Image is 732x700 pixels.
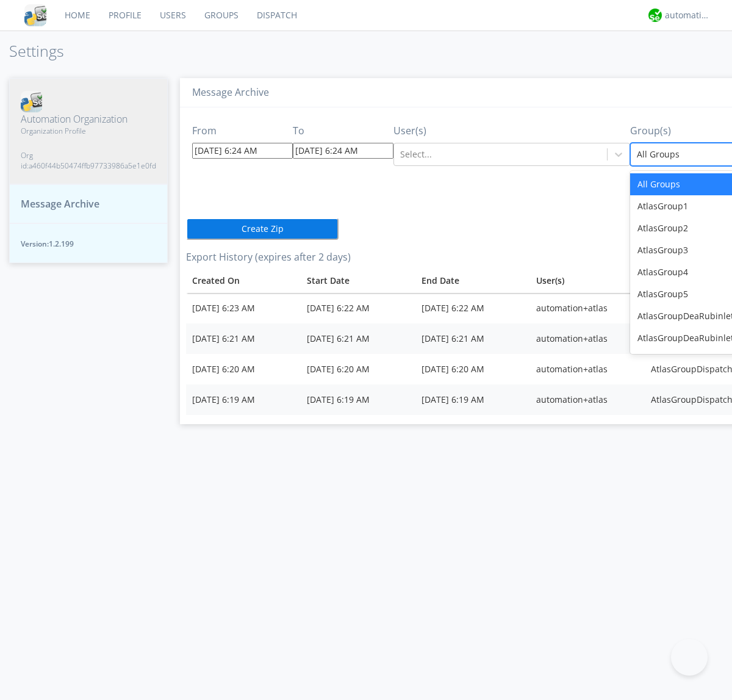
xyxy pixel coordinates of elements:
h3: From [192,126,293,137]
span: Organization Profile [21,126,156,136]
h3: To [293,126,393,137]
div: [DATE] 6:21 AM [422,333,524,345]
button: Create Zip [186,218,339,240]
h3: User(s) [393,126,630,137]
div: [DATE] 6:19 AM [192,394,295,406]
div: [DATE] 6:23 AM [192,302,295,314]
button: Automation OrganizationOrganization ProfileOrg id:a460f44b50474ffb97733986a5e1e0fd [9,78,168,184]
span: Version: 1.2.199 [21,239,156,249]
th: User(s) [530,269,645,293]
span: Message Archive [21,197,99,211]
button: Version:1.2.199 [9,223,168,263]
span: Automation Organization [21,112,156,126]
div: automation+atlas [536,394,639,406]
span: Org id: a460f44b50474ffb97733986a5e1e0fd [21,150,156,171]
button: Message Archive [9,184,168,224]
iframe: Toggle Customer Support [671,639,708,676]
th: Toggle SortBy [301,269,415,293]
div: [DATE] 6:20 AM [307,363,409,375]
div: [DATE] 6:20 AM [422,363,524,375]
th: Toggle SortBy [186,269,301,293]
div: [DATE] 6:20 AM [192,363,295,375]
img: cddb5a64eb264b2086981ab96f4c1ba7 [24,4,46,26]
div: automation+atlas [536,333,639,345]
div: [DATE] 6:19 AM [422,394,524,406]
img: cddb5a64eb264b2086981ab96f4c1ba7 [21,91,42,112]
div: [DATE] 6:21 AM [307,333,409,345]
div: [DATE] 6:22 AM [307,302,409,314]
img: d2d01cd9b4174d08988066c6d424eccd [648,9,662,22]
div: automation+atlas [536,363,639,375]
div: automation+atlas [665,9,711,21]
th: Toggle SortBy [415,269,530,293]
div: [DATE] 6:22 AM [422,302,524,314]
div: automation+atlas [536,302,639,314]
div: [DATE] 6:21 AM [192,333,295,345]
div: [DATE] 6:19 AM [307,394,409,406]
